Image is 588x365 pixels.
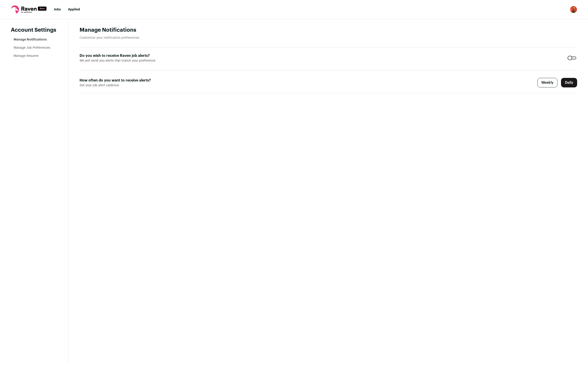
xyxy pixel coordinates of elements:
p: Customize your notification preferences [80,36,577,40]
label: Weekly [537,78,557,87]
label: Daily [561,78,577,87]
a: Manage Resume [14,54,39,58]
span: Set your job alert cadence [80,83,246,88]
img: 9161349-medium_jpg [570,6,577,13]
a: Manage Job Preferences [14,46,50,49]
span: We will send you alerts that match your preference [80,58,246,63]
button: Open dropdown [570,6,577,13]
header: Account Settings [11,26,58,34]
label: How often do you want to receive alerts? [80,78,246,83]
a: Manage Notifications [14,38,47,41]
a: Jobs [54,8,61,11]
label: Do you wish to receive Raven job alerts? [80,53,246,58]
h1: Manage Notifications [80,26,577,34]
a: Applied [68,8,80,11]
